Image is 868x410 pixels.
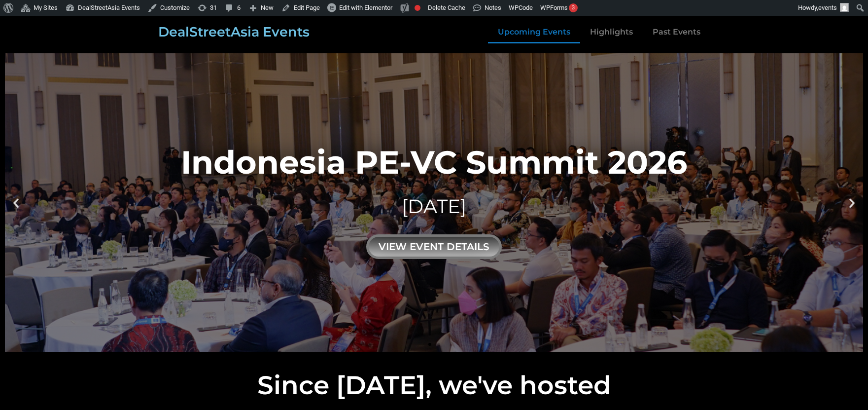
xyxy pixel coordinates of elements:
[846,196,858,209] div: Next slide
[437,343,440,346] span: Go to slide 2
[569,3,578,12] div: 3
[580,21,643,43] a: Highlights
[5,373,863,398] h2: Since [DATE], we've hosted
[366,234,502,259] div: view event details
[428,343,431,346] span: Go to slide 1
[818,4,837,11] span: events
[181,146,687,178] div: Indonesia PE-VC Summit 2026
[339,4,392,11] span: Edit with Elementor
[5,53,863,352] a: Indonesia PE-VC Summit 2026[DATE]view event details
[415,5,420,11] div: Focus keyphrase not set
[643,21,710,43] a: Past Events
[181,193,687,220] div: [DATE]
[10,196,22,209] div: Previous slide
[158,24,310,40] a: DealStreetAsia Events
[488,21,580,43] a: Upcoming Events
